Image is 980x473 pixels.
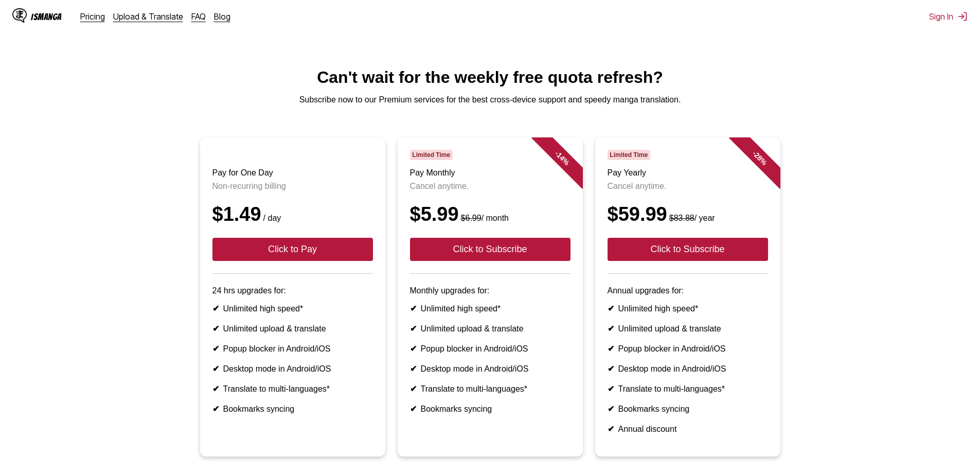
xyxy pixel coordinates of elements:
[212,405,219,413] b: ✔
[212,364,373,374] li: Desktop mode in Android/iOS
[608,168,768,178] h3: Pay Yearly
[669,214,694,222] s: $83.88
[212,384,219,393] b: ✔
[608,324,768,334] li: Unlimited upload & translate
[191,11,206,22] a: FAQ
[410,182,571,191] p: Cancel anytime.
[461,214,482,222] s: $6.99
[410,364,571,374] li: Desktop mode in Android/iOS
[212,304,219,313] b: ✔
[212,344,219,353] b: ✔
[608,150,650,160] span: Limited Time
[410,304,571,313] li: Unlimited high speed*
[608,384,614,393] b: ✔
[608,304,768,313] li: Unlimited high speed*
[608,364,768,374] li: Desktop mode in Android/iOS
[667,214,715,222] small: / year
[410,344,571,354] li: Popup blocker in Android/iOS
[410,304,417,313] b: ✔
[608,203,768,225] div: $59.99
[212,384,373,394] li: Translate to multi-languages*
[214,11,230,22] a: Blog
[12,8,27,23] img: IsManga Logo
[410,286,571,295] p: Monthly upgrades for:
[113,11,183,22] a: Upload & Translate
[212,324,373,334] li: Unlimited upload & translate
[212,168,373,178] h3: Pay for One Day
[929,11,968,22] button: Sign In
[410,404,571,414] li: Bookmarks syncing
[31,12,62,22] div: IsManga
[80,11,105,22] a: Pricing
[608,182,768,191] p: Cancel anytime.
[531,127,593,189] div: - 14 %
[728,127,790,189] div: - 28 %
[608,238,768,261] button: Click to Subscribe
[212,344,373,354] li: Popup blocker in Android/iOS
[410,405,417,413] b: ✔
[608,405,614,413] b: ✔
[261,214,281,222] small: / day
[212,324,219,333] b: ✔
[410,344,417,353] b: ✔
[212,286,373,295] p: 24 hrs upgrades for:
[608,384,768,394] li: Translate to multi-languages*
[608,364,614,373] b: ✔
[459,214,509,222] small: / month
[212,203,373,225] div: $1.49
[608,344,614,353] b: ✔
[608,344,768,354] li: Popup blocker in Android/iOS
[410,324,417,333] b: ✔
[410,364,417,373] b: ✔
[608,286,768,295] p: Annual upgrades for:
[212,364,219,373] b: ✔
[608,304,614,313] b: ✔
[212,304,373,313] li: Unlimited high speed*
[957,11,968,22] img: Sign out
[410,150,453,160] span: Limited Time
[608,424,768,434] li: Annual discount
[410,203,571,225] div: $5.99
[608,324,614,333] b: ✔
[212,182,373,191] p: Non-recurring billing
[410,384,571,394] li: Translate to multi-languages*
[410,384,417,393] b: ✔
[410,324,571,334] li: Unlimited upload & translate
[212,404,373,414] li: Bookmarks syncing
[8,95,972,104] p: Subscribe now to our Premium services for the best cross-device support and speedy manga translat...
[410,238,571,261] button: Click to Subscribe
[608,425,614,433] b: ✔
[212,238,373,261] button: Click to Pay
[608,404,768,414] li: Bookmarks syncing
[12,8,80,25] a: IsManga LogoIsManga
[410,168,571,178] h3: Pay Monthly
[8,68,972,87] h1: Can't wait for the weekly free quota refresh?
